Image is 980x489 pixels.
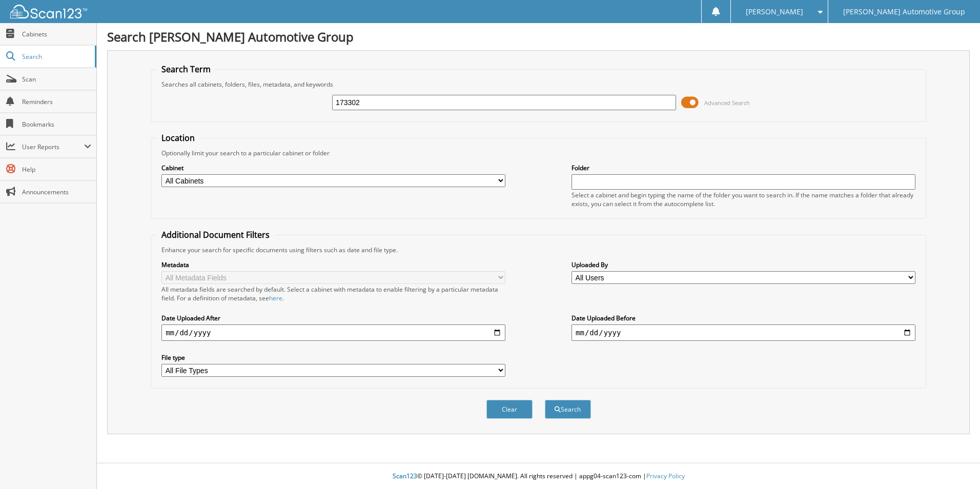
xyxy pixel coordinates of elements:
[571,314,915,322] label: Date Uploaded Before
[161,260,505,269] label: Metadata
[746,9,803,15] span: [PERSON_NAME]
[156,132,200,144] legend: Location
[269,294,282,302] a: here
[929,440,980,489] iframe: Chat Widget
[486,400,533,419] button: Clear
[161,285,505,302] div: All metadata fields are searched by default. Select a cabinet with metadata to enable filtering b...
[156,80,921,89] div: Searches all cabinets, folders, files, metadata, and keywords
[161,164,505,172] label: Cabinet
[571,191,915,208] div: Select a cabinet and begin typing the name of the folder you want to search in. If the name match...
[161,314,505,322] label: Date Uploaded After
[156,246,921,254] div: Enhance your search for specific documents using filters such as date and file type.
[156,64,216,75] legend: Search Term
[704,99,750,107] span: Advanced Search
[97,464,980,489] div: © [DATE]-[DATE] [DOMAIN_NAME]. All rights reserved | appg04-scan123-com |
[10,5,87,18] img: scan123-logo-white.svg
[22,30,91,38] span: Cabinets
[22,97,91,106] span: Reminders
[156,149,921,157] div: Optionally limit your search to a particular cabinet or folder
[571,324,915,341] input: end
[22,52,90,61] span: Search
[545,400,591,419] button: Search
[107,28,970,45] h1: Search [PERSON_NAME] Automotive Group
[571,164,915,172] label: Folder
[161,324,505,341] input: start
[22,165,91,174] span: Help
[22,188,91,196] span: Announcements
[161,353,505,362] label: File type
[393,472,417,480] span: Scan123
[646,472,685,480] a: Privacy Policy
[156,229,275,240] legend: Additional Document Filters
[22,142,84,151] span: User Reports
[843,9,965,15] span: [PERSON_NAME] Automotive Group
[22,120,91,129] span: Bookmarks
[571,260,915,269] label: Uploaded By
[22,75,91,84] span: Scan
